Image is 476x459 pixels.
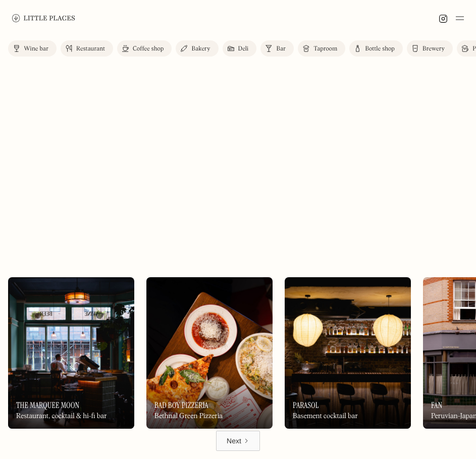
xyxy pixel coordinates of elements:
a: Next Page [216,431,260,451]
h3: The Marquee Moon [16,400,79,410]
h3: Parasol [293,400,319,410]
div: Bakery [191,46,210,52]
a: Bottle shop [349,40,403,57]
a: Bad Boy PizzeriaBad Boy PizzeriaBad Boy PizzeriaBethnal Green Pizzeria [146,277,273,429]
img: Parasol [285,277,411,429]
div: Restaurant, cocktail & hi-fi bar [16,412,107,421]
a: Brewery [407,40,453,57]
div: Bethnal Green Pizzeria [154,412,223,421]
h3: Fan [431,400,442,410]
img: Bad Boy Pizzeria [146,277,273,429]
h3: Bad Boy Pizzeria [154,400,208,410]
a: Restaurant [61,40,113,57]
div: Coffee shop [133,46,164,52]
div: Bottle shop [365,46,395,52]
div: Deli [238,46,249,52]
a: Deli [223,40,257,57]
a: Bakery [176,40,218,57]
a: ParasolParasolParasolBasement cocktail bar [285,277,411,429]
a: Wine bar [8,40,57,57]
div: Taproom [313,46,337,52]
a: The Marquee MoonThe Marquee MoonThe Marquee MoonRestaurant, cocktail & hi-fi bar [8,277,134,429]
a: Bar [260,40,294,57]
div: Bar [276,46,286,52]
div: Next [227,436,241,446]
div: Basement cocktail bar [293,412,358,421]
a: Coffee shop [117,40,172,57]
a: Taproom [298,40,345,57]
div: Restaurant [76,46,105,52]
img: The Marquee Moon [8,277,134,429]
div: Wine bar [24,46,48,52]
div: Brewery [422,46,445,52]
